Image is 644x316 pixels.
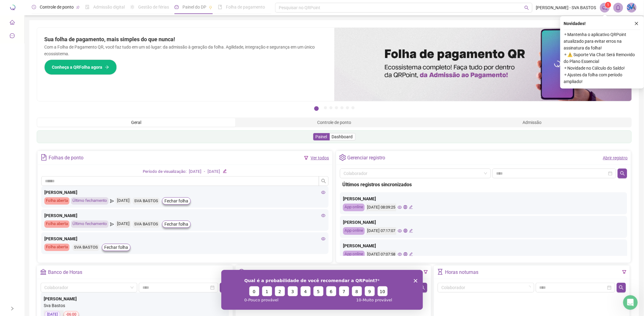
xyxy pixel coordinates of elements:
div: Último fechamento [71,197,109,205]
div: Admissão [433,118,631,127]
h2: Sua folha de pagamento, mais simples do que nunca! [44,35,327,44]
span: Controle de ponto [40,5,74,9]
div: Últimos registros sincronizados [342,181,625,188]
span: Painel do DP [182,5,206,9]
button: Fechar folha [162,197,191,205]
span: Fechar folha [104,244,128,251]
div: App online [343,204,365,211]
span: Novidades ! [564,20,586,27]
div: SVA BASTOS [72,244,99,251]
span: clock-circle [32,5,36,9]
span: eye [398,252,402,256]
div: SVA BASTOS [133,221,160,228]
span: arrow-right [105,65,109,69]
span: search [321,179,326,183]
span: file-done [85,5,90,9]
button: 1 [314,106,319,111]
span: bell [616,5,621,10]
button: Fechar folha [102,244,131,251]
button: Conheça a QRFolha agora [44,60,117,75]
span: bank [40,269,46,275]
span: search [619,285,624,290]
span: [PERSON_NAME] - SVA BASTOS [536,4,596,11]
span: pushpin [76,5,80,9]
span: book [218,5,222,9]
span: Conheça a QRFolha agora [52,64,102,71]
span: filter [304,156,308,160]
span: send [110,220,114,228]
span: send [110,197,114,205]
span: edit [409,252,413,256]
div: Folha aberta [44,244,69,251]
span: edit [409,229,413,233]
div: [DATE] [208,169,220,175]
span: sun [130,5,134,9]
div: [PERSON_NAME] [343,219,624,226]
div: Folha aberta [44,220,69,228]
div: segmented control [37,118,632,127]
span: eye [321,213,326,218]
button: 2 [324,106,327,109]
img: banner%2F8d14a306-6205-4263-8e5b-06e9a85ad873.png [334,28,632,101]
button: Fechar folha [162,220,191,228]
div: Horas noturnas [445,267,479,278]
div: [PERSON_NAME] [44,189,326,196]
span: global [403,252,407,256]
span: edit [223,169,227,173]
span: edit [409,205,413,209]
span: close [635,21,639,26]
span: Fechar folha [164,198,188,204]
span: filter [424,270,428,274]
span: hourglass [437,269,443,275]
span: search [620,171,625,176]
div: [DATE] [116,220,131,228]
div: Gerenciar registro [348,153,385,163]
div: [DATE] 08:09:25 [366,204,396,211]
div: Folha aberta [44,197,69,205]
span: right [10,307,14,311]
span: Fechar folha [164,221,188,227]
button: 6 [346,106,349,109]
div: App online [343,227,365,235]
div: Geral [37,118,235,127]
a: Abrir registro [603,155,628,160]
div: Banco de Horas [48,267,82,278]
a: Ver todos [311,155,329,160]
div: [PERSON_NAME] [44,235,326,242]
button: 5 [340,106,344,109]
span: Gestão de férias [138,5,169,9]
span: Painel [316,134,327,139]
div: [DATE] 07:17:07 [366,227,396,235]
div: [PERSON_NAME] [343,195,624,202]
div: [PERSON_NAME] [44,296,226,302]
span: Admissão digital [93,5,125,9]
span: search [524,5,529,10]
div: - [204,169,205,175]
div: SVA BASTOS [133,198,160,205]
div: [DATE] [189,169,202,175]
span: eye [398,205,402,209]
p: Com a Folha de Pagamento QR, você faz tudo em um só lugar: da admissão à geração da folha. Agilid... [44,44,327,57]
iframe: Intercom live chat [623,295,638,310]
div: [PERSON_NAME] [44,212,326,219]
span: eye [321,190,326,194]
div: App online [343,251,365,258]
button: 3 [329,106,333,109]
div: Folhas de ponto [49,153,83,163]
span: ⚬ Novidade no Cálculo do Saldo! [564,65,640,71]
span: ⚬ Mantenha o aplicativo QRPoint atualizado para evitar erros na assinatura da folha! [564,31,640,51]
